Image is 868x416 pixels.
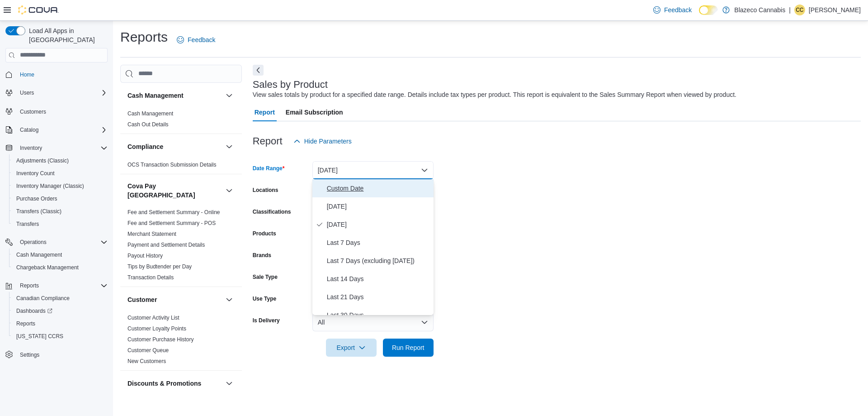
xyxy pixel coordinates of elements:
button: Reports [16,280,42,291]
button: Catalog [16,124,42,135]
p: | [789,5,791,15]
span: Transfers (Classic) [16,208,61,215]
span: Last 7 Days [327,237,430,248]
a: Customer Queue [127,347,169,354]
button: Reports [2,279,111,292]
span: Cash Management [127,110,173,117]
span: Users [16,87,108,98]
a: Feedback [173,31,219,49]
span: Catalog [20,126,38,134]
span: Adjustments (Classic) [16,157,69,164]
span: Purchase Orders [16,195,57,202]
span: Reports [16,280,108,291]
div: Cash Management [120,108,242,134]
button: Adjustments (Classic) [9,154,111,167]
a: Home [16,69,38,80]
button: Catalog [2,124,111,136]
a: [US_STATE] CCRS [13,331,67,342]
a: Customer Purchase History [127,336,194,343]
span: Home [16,69,108,80]
p: Blazeco Cannabis [734,5,785,15]
span: Customers [16,105,108,117]
span: Last 21 Days [327,292,430,302]
a: New Customers [127,358,166,364]
a: Fee and Settlement Summary - Online [127,209,220,215]
span: Inventory [16,143,108,153]
button: [DATE] [312,161,434,179]
span: Report [255,103,275,121]
span: Reports [16,320,35,327]
label: Products [253,230,276,237]
button: Customers [2,105,111,118]
a: Customer Activity List [127,315,179,321]
button: Discounts & Promotions [127,379,222,388]
h3: Sales by Product [253,79,328,90]
button: Canadian Compliance [9,292,111,305]
button: Export [326,339,377,357]
span: Cash Out Details [127,121,169,128]
button: Discounts & Promotions [224,378,235,389]
label: Use Type [253,295,276,302]
span: Users [20,89,34,96]
button: Inventory [16,143,46,153]
button: Users [2,86,111,99]
span: Payment and Settlement Details [127,241,205,249]
span: Customer Activity List [127,314,179,321]
button: Home [2,68,111,81]
a: Transaction Details [127,274,174,281]
span: Customer Queue [127,347,169,354]
span: Dashboards [13,306,108,316]
a: Chargeback Management [13,262,82,273]
button: Cova Pay [GEOGRAPHIC_DATA] [224,185,235,196]
button: Inventory Count [9,167,111,180]
div: Customer [120,312,242,370]
button: All [312,313,434,331]
span: Hide Parameters [304,137,352,146]
span: Email Subscription [286,103,343,121]
a: Reports [13,318,39,329]
a: OCS Transaction Submission Details [127,162,217,168]
span: Inventory Count [16,170,55,177]
span: Payout History [127,252,163,259]
span: Transfers (Classic) [13,206,108,217]
a: Inventory Manager (Classic) [13,181,88,191]
h3: Discounts & Promotions [127,379,201,388]
span: Fee and Settlement Summary - Online [127,209,220,216]
button: Customer [224,294,235,305]
label: Locations [253,186,278,194]
h1: Reports [120,28,168,46]
input: Dark Mode [699,5,718,15]
span: Last 30 Days [327,310,430,320]
h3: Customer [127,295,157,304]
span: Inventory Count [13,168,108,179]
span: Chargeback Management [16,264,79,271]
span: Washington CCRS [13,331,108,342]
nav: Complex example [5,64,108,385]
span: Last 14 Days [327,273,430,284]
button: Cash Management [224,90,235,101]
button: Inventory Manager (Classic) [9,180,111,192]
span: CC [796,5,803,15]
label: Sale Type [253,273,278,281]
button: Cova Pay [GEOGRAPHIC_DATA] [127,182,222,200]
span: Tips by Budtender per Day [127,263,192,270]
label: Brands [253,252,271,259]
span: [US_STATE] CCRS [16,333,63,340]
a: Transfers [13,219,42,230]
span: Merchant Statement [127,230,176,238]
span: Settings [16,349,108,360]
h3: Compliance [127,142,163,151]
span: Chargeback Management [13,262,108,273]
button: Compliance [224,141,235,152]
span: New Customers [127,358,166,365]
a: Dashboards [13,306,56,316]
button: Purchase Orders [9,192,111,205]
a: Payment and Settlement Details [127,242,205,248]
h3: Report [253,136,283,147]
span: Operations [20,239,47,246]
a: Tips by Budtender per Day [127,263,192,270]
p: [PERSON_NAME] [809,5,861,15]
span: Transfers [13,219,108,230]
